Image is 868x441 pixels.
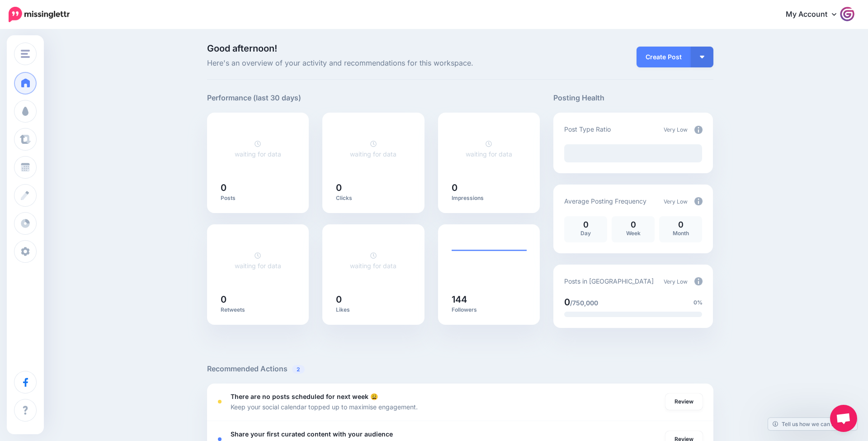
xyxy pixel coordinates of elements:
h5: 0 [452,183,527,192]
h5: 0 [336,183,411,192]
span: Day [580,230,591,237]
b: There are no posts scheduled for next week 😩 [231,393,378,400]
h5: 0 [221,295,296,304]
img: info-circle-grey.png [694,197,703,205]
p: 0 [569,221,603,229]
h5: 144 [452,295,527,304]
a: waiting for data [466,140,512,158]
a: Review [665,394,703,410]
p: 0 [616,221,650,229]
h5: Posting Health [553,92,713,104]
p: 0 [664,221,698,229]
p: Post Type Ratio [564,124,611,134]
span: 0 [564,297,570,308]
span: /750,000 [570,299,598,307]
span: 0% [693,298,703,307]
img: info-circle-grey.png [694,126,703,134]
img: Missinglettr [9,7,70,22]
p: Impressions [452,194,527,202]
img: menu.png [21,50,30,58]
img: info-circle-grey.png [694,277,703,285]
div: <div class='status-dot small red margin-right'></div>Error [218,437,222,441]
b: Share your first curated content with your audience [231,430,393,438]
a: waiting for data [235,140,281,158]
p: Posts [221,194,296,202]
h5: 0 [336,295,411,304]
a: waiting for data [350,140,396,158]
div: <div class='status-dot small red margin-right'></div>Error [218,400,222,403]
p: Likes [336,306,411,313]
img: arrow-down-white.png [700,56,704,58]
a: Create Post [637,47,691,67]
p: Clicks [336,194,411,202]
h5: Recommended Actions [207,363,713,375]
p: Keep your social calendar topped up to maximise engagement. [231,402,418,412]
a: Tell us how we can improve [768,418,857,430]
h5: Performance (last 30 days) [207,92,301,104]
span: Very Low [664,126,688,133]
span: Very Low [664,198,688,205]
span: Very Low [664,278,688,285]
p: Followers [452,306,527,313]
a: Chat abierto [830,405,857,432]
a: My Account [777,4,854,26]
p: Average Posting Frequency [564,196,646,206]
span: Month [673,230,689,237]
h5: 0 [221,183,296,192]
p: Posts in [GEOGRAPHIC_DATA] [564,276,654,286]
span: Week [626,230,641,237]
span: 2 [292,365,305,374]
p: Retweets [221,306,296,313]
span: Good afternoon! [207,43,277,54]
a: waiting for data [235,251,281,270]
a: waiting for data [350,251,396,270]
span: Here's an overview of your activity and recommendations for this workspace. [207,57,540,69]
